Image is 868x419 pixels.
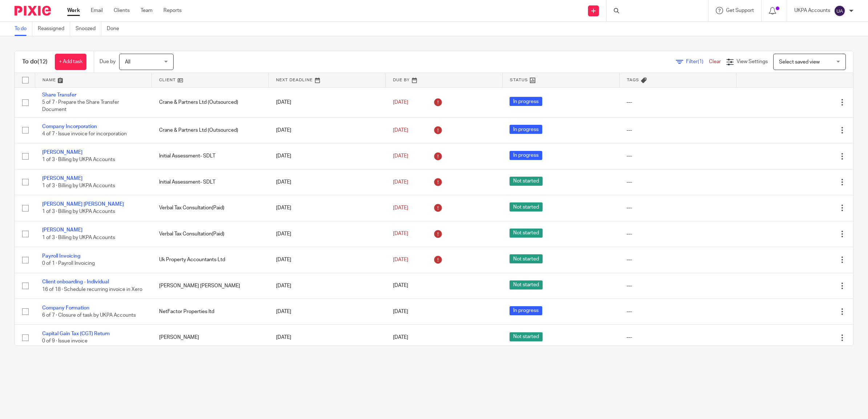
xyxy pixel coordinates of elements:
span: Not started [510,254,543,263]
span: [DATE] [393,335,408,340]
span: 4 of 7 · Issue invoice for incorporation [42,131,127,136]
span: Not started [510,229,543,238]
td: Uk Property Accountants Ltd [152,247,269,273]
span: In progress [510,125,542,134]
span: 6 of 7 · Closure of task by UKPA Accounts [42,313,136,318]
td: NetFactor Properties ltd [152,299,269,324]
span: 1 of 3 · Billing by UKPA Accounts [42,235,115,240]
a: Company Formation [42,305,89,311]
td: Crane & Partners Ltd (Outsourced) [152,87,269,117]
a: To do [15,22,32,36]
a: + Add task [55,54,86,70]
td: [DATE] [269,325,386,350]
a: Work [67,7,80,14]
div: --- [626,334,729,341]
a: Clients [114,7,130,14]
td: Crane & Partners Ltd (Outsourced) [152,117,269,143]
td: [DATE] [269,143,386,169]
span: In progress [510,151,542,160]
span: [DATE] [393,128,408,133]
a: Snoozed [76,22,101,36]
p: Due by [100,58,115,65]
div: --- [626,178,729,186]
td: [DATE] [269,247,386,273]
span: Not started [510,280,543,289]
img: svg%3E [834,5,845,17]
a: [PERSON_NAME] [42,150,82,155]
span: 1 of 3 · Billing by UKPA Accounts [42,209,115,214]
span: [DATE] [393,205,408,210]
span: 1 of 3 · Billing by UKPA Accounts [42,157,115,163]
div: --- [626,308,729,315]
span: [DATE] [393,100,408,105]
p: UKPA Accounts [794,7,830,14]
td: [DATE] [269,195,386,221]
span: 5 of 7 · Prepare the Share Transfer Document [42,100,119,112]
span: Get Support [726,8,754,13]
td: Initial Assessment- SDLT [152,143,269,169]
span: [DATE] [393,231,408,237]
h1: To do [22,58,48,66]
td: [DATE] [269,299,386,324]
span: Filter [686,59,709,64]
span: [DATE] [393,180,408,185]
a: Reports [163,7,182,14]
a: Done [107,22,125,36]
span: 0 of 9 · Issue invoice [42,339,88,344]
a: Capital Gain Tax (CGT) Return [42,331,110,336]
span: Not started [510,332,543,341]
td: [PERSON_NAME] [152,325,269,350]
div: --- [626,230,729,238]
div: --- [626,282,729,289]
span: Not started [510,202,543,211]
a: Reassigned [38,22,70,36]
a: Team [141,7,153,14]
span: Not started [510,177,543,186]
a: [PERSON_NAME] [PERSON_NAME] [42,202,124,207]
span: 16 of 18 · Schedule recurring invoice in Xero [42,287,142,292]
td: [DATE] [269,221,386,247]
span: Tags [627,78,639,82]
span: (12) [37,59,48,65]
span: Select saved view [779,59,820,65]
a: Client onboarding - Individual [42,279,109,284]
a: Payroll Invoicing [42,254,80,259]
div: --- [626,256,729,263]
td: Verbal Tax Consultation(Paid) [152,221,269,247]
a: Clear [709,59,721,64]
a: Company Incorporation [42,124,97,129]
span: [DATE] [393,283,408,288]
span: In progress [510,97,542,106]
span: 1 of 3 · Billing by UKPA Accounts [42,183,115,188]
span: In progress [510,306,542,315]
img: Pixie [15,6,51,16]
span: [DATE] [393,257,408,262]
span: View Settings [737,59,768,64]
td: [PERSON_NAME] [PERSON_NAME] [152,273,269,299]
div: --- [626,99,729,106]
td: [DATE] [269,87,386,117]
td: Initial Assessment- SDLT [152,169,269,195]
a: [PERSON_NAME] [42,227,82,233]
a: Email [91,7,103,14]
span: 0 of 1 · Payroll Invoicing [42,261,95,266]
div: --- [626,152,729,160]
td: [DATE] [269,117,386,143]
td: [DATE] [269,169,386,195]
a: [PERSON_NAME] [42,176,82,181]
span: [DATE] [393,153,408,159]
span: All [125,59,130,65]
span: [DATE] [393,309,408,314]
td: [DATE] [269,273,386,299]
a: Share Transfer [42,93,76,98]
div: --- [626,127,729,134]
td: Verbal Tax Consultation(Paid) [152,195,269,221]
span: (1) [698,59,703,64]
div: --- [626,204,729,211]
